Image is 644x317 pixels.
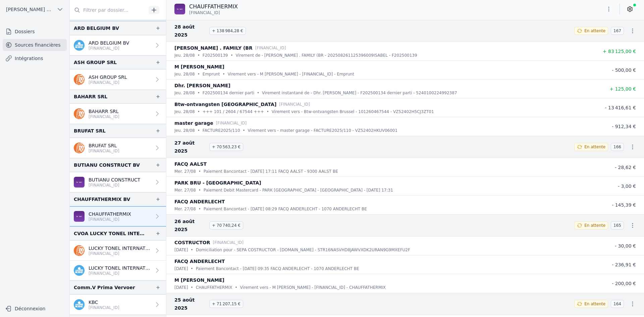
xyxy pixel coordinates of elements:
img: ing.png [74,108,85,119]
a: BAHARR SRL [FINANCIAL_ID] [70,104,166,124]
div: CVOA LUCKY TONEL INTERNATIONAL [74,229,145,237]
span: - 13 416,61 € [605,105,636,110]
span: - 912,34 € [612,124,636,129]
p: +++ 101 / 2604 / 67544 +++ [203,108,264,115]
div: • [199,206,201,212]
p: [FINANCIAL_ID] [89,271,151,276]
p: CHAUFFATHERMIX [89,211,131,217]
div: • [191,265,193,272]
p: BAHARR SRL [89,108,119,115]
span: + 70 740,24 € [209,221,243,229]
p: CHAUFFATHERMIX [189,3,238,11]
p: [FINANCIAL_ID] [89,80,127,85]
p: [FINANCIAL_ID] [89,251,151,256]
img: BEOBANK_CTBKBEBX.png [174,4,185,14]
span: - 200,00 € [612,281,636,286]
span: + 71 207,15 € [209,300,243,308]
span: - 30,00 € [615,243,636,249]
a: BRUFAT SRL [FINANCIAL_ID] [70,138,166,158]
span: - 145,39 € [612,202,636,208]
p: [FINANCIAL_ID] [213,239,244,246]
p: Paiement Bancontact - [DATE] 08:29 FACQ ANDERLECHT - 1070 ANDERLECHT BE [204,206,367,212]
button: [PERSON_NAME] ET PARTNERS SRL [3,4,67,15]
span: 28 août 2025 [174,23,207,39]
div: • [198,90,200,96]
p: M [PERSON_NAME] [174,63,224,71]
span: - 500,00 € [612,67,636,73]
p: Domiciliation pour - SEPA COSTRUCTOR - [DOMAIN_NAME] - STR16NASVHD8JAWVXDK2URAN9G9MXEFU2F [196,247,410,253]
p: Virement vers - M [PERSON_NAME] - [FINANCIAL_ID] - CHAUFFATHERMIX [240,284,386,291]
p: Paiement Bancontact - [DATE] 09:35 FACQ ANDERLECHT - 1070 ANDERLECHT BE [196,265,359,272]
p: jeu. 28/08 [174,90,195,96]
div: CHAUFFATHERMIX BV [74,195,130,203]
p: FACTURE2025/110 [203,127,240,134]
div: BRUFAT SRL [74,127,106,135]
span: En attente [584,301,605,307]
img: BEOBANK_CTBKBEBX.png [74,211,85,222]
input: Filtrer par dossier... [70,4,146,16]
span: En attente [584,144,605,150]
p: LUCKY TONEL INTERNATIONAL SCRIS [89,245,151,252]
p: [FINANCIAL_ID] [89,148,119,154]
p: Virement vers - master garage - FACTURE2025/110 - VZ52402HKUV06001 [248,127,398,134]
p: KBC [89,299,119,306]
img: ing.png [74,245,85,256]
img: BEOBANK_CTBKBEBX.png [74,177,85,188]
p: mer. 27/08 [174,206,196,212]
span: [FINANCIAL_ID] [189,10,220,15]
p: Virement de - [PERSON_NAME] . FAMILY (BR - 202508261125396009ISABEL - F202500139 [236,52,417,59]
p: [DATE] [174,284,188,291]
span: + 70 563,23 € [209,143,243,151]
p: [FINANCIAL_ID] [89,182,140,188]
span: 167 [611,27,624,35]
div: • [199,168,201,175]
a: Dossiers [3,25,67,38]
img: ing.png [74,74,85,85]
p: FACQ ANDERLECHT [174,198,225,206]
div: • [223,71,225,77]
a: KBC [FINANCIAL_ID] [70,295,166,315]
p: Paiement Bancontact - [DATE] 17:11 FACQ AALST - 9300 AALST BE [204,168,338,175]
p: [FINANCIAL_ID] [89,114,119,119]
span: + 125,00 € [609,86,636,92]
a: ASH GROUP SRL [FINANCIAL_ID] [70,69,166,90]
a: BUTIANU CONSTRUCT [FINANCIAL_ID] [70,172,166,192]
p: Virement instantané de - Dhr. [PERSON_NAME] - F202500134 dernier parti - 5240100224992387 [262,90,457,96]
p: Emprunt [203,71,220,77]
div: • [198,108,200,115]
img: kbc.png [74,299,85,310]
div: • [199,187,201,194]
p: Btw-ontvangsten [GEOGRAPHIC_DATA] [174,100,276,108]
span: 165 [611,221,624,229]
p: Virement vers - Btw-ontvangsten Brussel - 101260467544 - VZ52402H5CJ3ZT01 [272,108,434,115]
p: master garage [174,119,213,127]
div: • [191,247,193,253]
p: ASH GROUP SRL [89,74,127,81]
div: • [267,108,269,115]
span: En attente [584,223,605,228]
img: kbc.png [74,40,85,51]
span: - 28,62 € [615,165,636,170]
a: ARD BELGIUM BV [FINANCIAL_ID] [70,35,166,55]
span: En attente [584,28,605,34]
p: COSTRUCTOR [174,239,210,247]
p: CHAUFFATHERMIX [196,284,232,291]
span: 25 août 2025 [174,296,207,312]
span: + 138 984,28 € [209,27,246,35]
a: CHAUFFATHERMIX [FINANCIAL_ID] [70,206,166,226]
p: F202500134 dernier parti [203,90,254,96]
p: [FINANCIAL_ID] [89,46,129,51]
p: jeu. 28/08 [174,108,195,115]
p: [FINANCIAL_ID] [255,45,286,51]
p: jeu. 28/08 [174,127,195,134]
p: [FINANCIAL_ID] [216,120,247,126]
button: Déconnexion [3,303,67,314]
a: Intégrations [3,52,67,64]
p: mer. 27/08 [174,187,196,194]
p: jeu. 28/08 [174,71,195,77]
p: ARD BELGIUM BV [89,40,129,46]
p: [FINANCIAL_ID] [89,305,119,310]
p: mer. 27/08 [174,168,196,175]
div: • [191,284,193,291]
div: • [235,284,237,291]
